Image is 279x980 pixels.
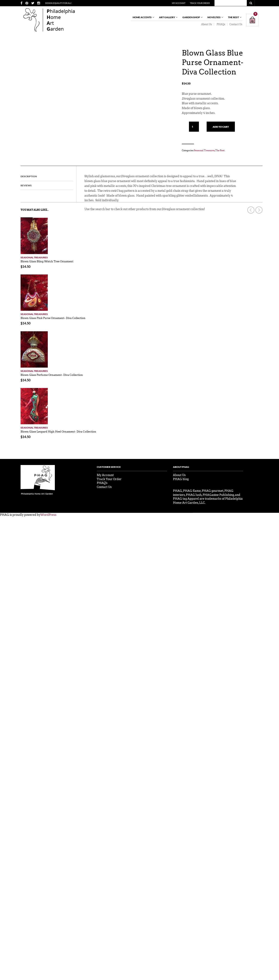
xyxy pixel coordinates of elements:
span: $ [21,321,22,325]
em: Diva [162,207,168,211]
strong: You may also like… [21,208,49,211]
a: PHAQs [214,23,227,26]
a: Novelties [205,14,224,21]
a: Blown Glass Perfume Ornament- Diva Collection [21,371,83,377]
p: glass ornament collection. [182,96,258,101]
bdi: 14.50 [21,321,30,325]
a: My Account [97,473,114,477]
p: Use the search bar to check out other products from our glass ornament collection! [84,207,237,216]
a: Description [21,172,37,181]
a: Garden Shop [180,14,203,21]
a: The Rest [215,149,225,152]
span: $ [21,435,22,439]
a: Seasonal Treasures [21,311,262,316]
div: 0 [253,12,257,16]
p: Approximately 4 inches. [182,111,258,116]
span: $ [182,82,183,85]
img: phag-logo-compressor.gif [21,465,55,495]
a: Reviews [21,181,32,190]
a: Seasonal Treasures [21,254,262,259]
h4: Customer Service [97,465,167,471]
span: $ [21,378,22,382]
bdi: 14.50 [21,265,30,268]
p: Blue with metallic accents. [182,101,258,106]
a: Home Accents [131,14,155,21]
h4: About PHag [173,465,243,471]
a: Blown Glass Bling Watch Tree Ornament [21,258,73,263]
a: Track Your Order [97,477,122,481]
a: Blown Glass Leopard High Heel Ornament- Diva Collection [21,428,96,433]
a: WordPress [40,513,56,516]
bdi: 14.50 [21,378,30,382]
bdi: 14.50 [21,435,30,439]
a: Contact Us [227,23,242,26]
a: Seasonal Treasures [21,424,262,430]
input: Qty [189,122,199,132]
a: About Us [199,23,214,26]
p: Blue purse ornamnet. [182,92,258,96]
a: My Account [172,2,185,4]
button: Add to cart [207,122,235,132]
p: PHAG, PHAG flame, PHAG gourmet, PHAG interiors, PHAG lush, PHAGazine Publishing, and PHAG tag App... [173,489,243,505]
p: Made of blown glass. [182,106,258,111]
a: Track Your Order [190,2,210,4]
bdi: 14.50 [182,82,191,85]
a: The Rest [226,14,242,21]
p: Stylish and glamorous, our glass ornament collection is designed to appeal to a true. . .well, DI... [84,174,237,207]
a: Blown Glass Pink Purse Ornament- Diva Collection [21,315,85,320]
span: $ [21,265,22,268]
a: Contact Us [97,485,112,489]
a: Seasonal Treasures [21,368,262,373]
a: About Us [173,473,186,477]
a: PHAQ's [97,481,107,485]
a: Seasonal Treasures [194,149,215,152]
span: Categories: , . [182,148,258,153]
em: Diva [182,97,188,100]
a: PHAG blog [173,477,189,481]
a: Art Gallery [157,14,178,21]
h1: Blown Glass Blue Purse Ornament- Diva Collection [182,48,258,76]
